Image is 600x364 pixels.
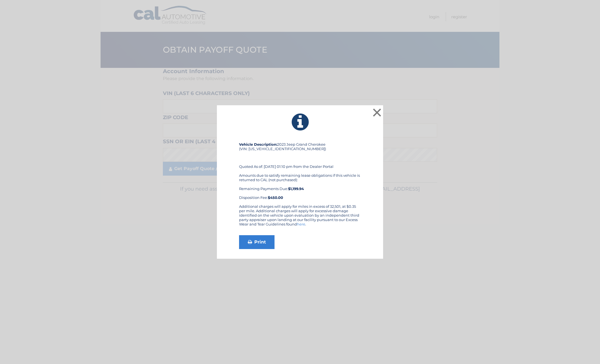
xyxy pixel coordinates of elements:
[239,204,361,231] div: Additional charges will apply for miles in excess of 32,501, at $0.35 per mile. Additional charge...
[371,107,383,118] button: ×
[239,173,361,200] div: Amounts due to satisfy remaining lease obligations if this vehicle is returned to CAL (not purcha...
[297,222,305,226] a: here
[239,235,275,249] a: Print
[288,186,304,191] b: $1,199.94
[268,195,283,200] strong: $450.00
[239,142,361,204] div: 2023 Jeep Grand Cherokee (VIN: [US_VEHICLE_IDENTIFICATION_NUMBER]) Quoted As of: [DATE] 01:10 pm ...
[239,142,277,147] strong: Vehicle Description:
